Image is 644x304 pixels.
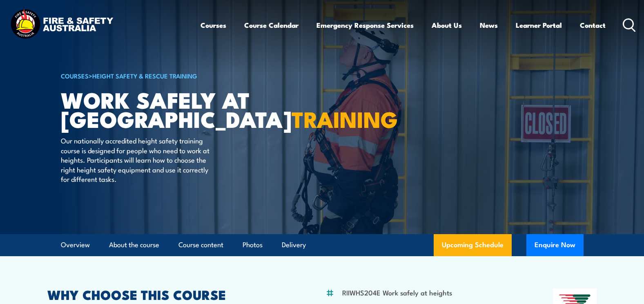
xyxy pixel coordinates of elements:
a: Course content [178,234,223,256]
a: Emergency Response Services [316,14,414,36]
a: Overview [61,234,90,256]
strong: TRAINING [292,101,398,135]
li: RIIWHS204E Work safely at heights [342,288,452,297]
a: COURSES [61,71,89,80]
button: Enquire Now [526,234,584,256]
a: Contact [580,14,606,36]
a: Delivery [282,234,306,256]
a: Height Safety & Rescue Training [92,71,197,80]
a: Photos [243,234,263,256]
p: Our nationally accredited height safety training course is designed for people who need to work a... [61,136,210,183]
a: About the course [109,234,159,256]
h1: Work Safely at [GEOGRAPHIC_DATA] [61,90,263,128]
a: News [480,14,498,36]
a: Learner Portal [516,14,562,36]
h2: WHY CHOOSE THIS COURSE [47,288,286,300]
h6: > [61,71,263,80]
a: About Us [432,14,462,36]
a: Courses [201,14,226,36]
a: Course Calendar [244,14,299,36]
a: Upcoming Schedule [434,234,512,256]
